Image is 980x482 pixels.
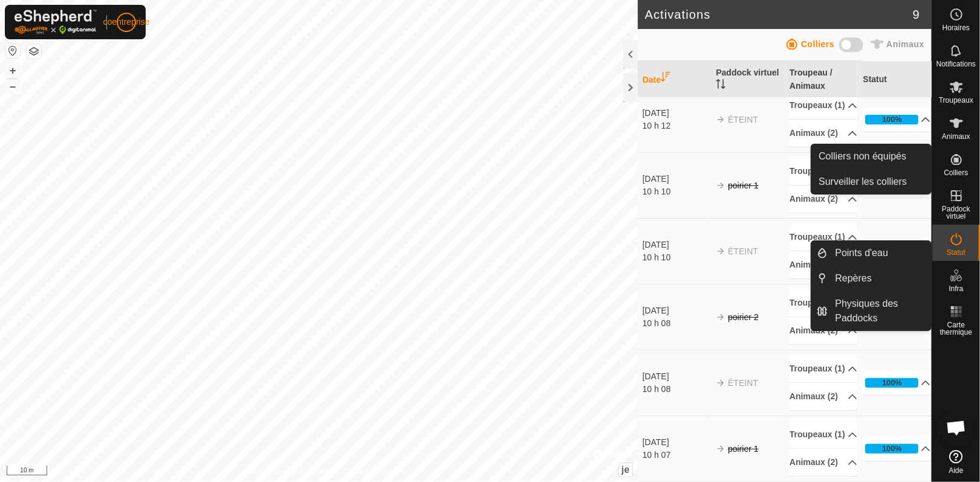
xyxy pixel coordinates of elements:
font: 10 h 10 [643,187,671,196]
p-accordion-header: Troupeaux (1) [790,355,857,382]
font: Surveiller les colliers [819,176,907,187]
font: Paddock virtuel [942,205,970,220]
font: Horaires [943,24,970,32]
p-accordion-header: Animaux (2) [790,317,857,344]
font: [DATE] [643,108,669,118]
font: – [10,80,16,92]
font: poirier 2 [728,312,759,322]
font: [DATE] [643,174,669,184]
a: Points d'eau [828,241,932,265]
button: je [619,463,632,477]
font: Animaux (2) [790,326,838,335]
font: 10 h 08 [643,384,671,394]
font: je [621,464,629,475]
p-accordion-header: Animaux (2) [790,251,857,278]
font: Points d'eau [836,248,889,258]
img: Logo Gallagher [15,10,97,34]
img: flèche [716,312,725,322]
font: coentreprise [103,17,149,27]
button: Réinitialiser la carte [5,43,20,58]
font: Notifications [936,60,976,68]
p-accordion-header: Animaux (2) [790,383,857,410]
font: [DATE] [643,240,669,249]
font: Animaux (2) [790,128,838,138]
font: Statut [863,74,887,84]
button: – [5,79,20,94]
font: + [10,64,16,77]
font: Troupeaux (1) [790,298,845,307]
font: ÉTEINT [728,246,758,256]
font: Troupeau / Animaux [790,68,832,91]
font: poirier 1 [728,181,759,190]
div: 100% [865,378,918,388]
div: 100% [865,115,918,124]
img: flèche [716,378,725,388]
font: Aide [949,466,963,475]
img: flèche [716,181,725,190]
a: Contactez-nous [343,466,394,477]
font: Infra [949,284,963,293]
a: Aide [932,445,980,479]
p-accordion-header: Troupeaux (1) [790,289,857,317]
li: Points d'eau [811,241,931,265]
a: Surveiller les colliers [811,170,931,194]
font: Repères [836,273,872,283]
div: Ouvrir le chat [938,410,975,446]
p-sorticon: Activer pour essayer [716,81,725,91]
a: Colliers non équipés [811,144,931,169]
font: [DATE] [643,371,669,381]
font: Animaux [942,132,970,141]
font: Carte thermique [940,321,972,336]
font: ÉTEINT [728,378,758,388]
font: Statut [947,248,965,257]
font: 9 [913,8,920,21]
font: Activations [645,8,711,21]
p-accordion-header: Troupeaux (1) [790,158,857,185]
p-accordion-header: Animaux (2) [790,449,857,476]
p-accordion-header: Troupeaux (1) [790,223,857,251]
font: Troupeaux (1) [790,232,845,242]
a: Repères [828,266,932,291]
font: Animaux (2) [790,457,838,467]
font: Troupeaux (1) [790,364,845,373]
img: flèche [716,246,725,256]
p-accordion-header: 100% [863,239,930,263]
font: Date [643,75,661,85]
p-accordion-header: Troupeaux (1) [790,421,857,448]
button: + [5,63,20,78]
font: Paddock virtuel [716,68,779,77]
font: Animaux [886,39,924,49]
font: Animaux (2) [790,391,838,401]
font: Troupeaux (1) [790,166,845,176]
font: Contactez-nous [343,468,394,476]
p-accordion-header: Animaux (2) [790,185,857,213]
font: 100% [882,378,902,387]
p-sorticon: Activer pour essayer [661,74,670,83]
font: Animaux (2) [790,260,838,269]
font: 10 h 12 [643,121,671,130]
p-accordion-header: 100% [863,108,930,132]
font: Physiques des Paddocks [836,298,898,323]
font: Troupeaux [939,96,973,104]
button: Couches de carte [27,44,41,59]
a: Physiques des Paddocks [828,292,932,330]
font: 10 h 08 [643,318,671,328]
font: 10 h 07 [643,450,671,460]
li: Physiques des Paddocks [811,292,931,330]
p-accordion-header: Animaux (2) [790,120,857,147]
img: flèche [716,115,725,124]
img: flèche [716,444,725,454]
font: Colliers non équipés [819,151,906,161]
p-accordion-header: 100% [863,437,930,461]
font: 10 h 10 [643,252,671,262]
font: Colliers [801,39,834,49]
li: Repères [811,266,931,291]
font: Troupeaux (1) [790,429,845,439]
p-accordion-header: Troupeaux (1) [790,92,857,119]
font: [DATE] [643,306,669,315]
p-accordion-header: 100% [863,371,930,395]
font: Colliers [944,169,968,177]
font: 100% [882,115,902,124]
